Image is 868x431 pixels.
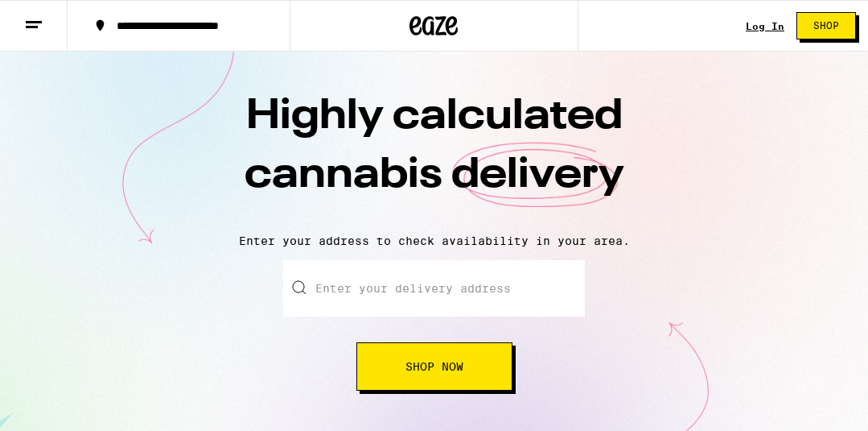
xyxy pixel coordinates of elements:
[813,21,839,31] span: Shop
[796,12,856,39] button: Shop
[283,260,585,317] input: Enter your delivery address
[746,21,784,31] a: Log In
[16,234,852,247] p: Enter your address to check availability in your area.
[153,88,716,222] h1: Highly calculated cannabis delivery
[784,12,868,39] a: Shop
[356,342,512,391] button: Shop Now
[405,361,463,372] span: Shop Now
